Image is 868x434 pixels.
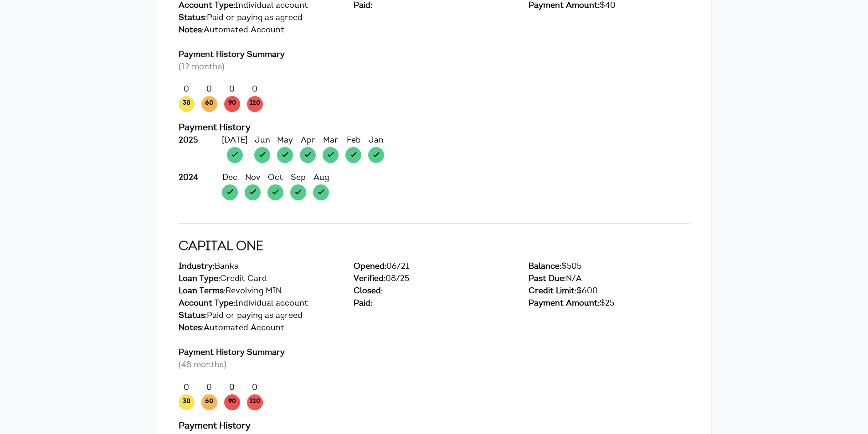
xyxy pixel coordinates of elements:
[179,237,690,256] h2: CAPITAL ONE
[179,310,690,322] div: Paid or paying as agreed
[179,312,207,320] span: Status:
[201,382,217,394] div: 0
[179,14,207,22] span: Status:
[247,382,263,394] div: 0
[179,349,285,357] span: Payment History Summary
[201,394,217,410] span: 60
[354,273,515,286] div: 08/25
[179,51,285,59] span: Payment History Summary
[529,300,600,308] span: Payment Amount:
[354,275,385,283] span: Verified:
[224,394,240,410] span: 90
[290,172,306,184] div: Sep
[179,2,235,10] span: Account Type:
[179,298,340,310] div: Individual account
[179,261,340,273] div: Banks
[345,135,361,147] div: Feb
[201,84,217,96] div: 0
[201,96,217,112] span: 60
[179,123,251,133] span: Payment History
[179,394,195,410] span: 30
[179,287,226,296] span: Loan Terms:
[224,96,240,112] span: 90
[300,135,316,147] div: Apr
[179,61,690,74] p: (12 months)
[179,273,340,286] div: Credit Card
[529,298,690,310] div: $25
[179,275,220,283] span: Loan Type:
[529,275,566,283] span: Past Due:
[247,394,263,410] span: 120
[224,382,240,394] div: 0
[354,300,372,308] span: Paid:
[313,172,329,184] div: Aug
[529,2,600,10] span: Payment Amount:
[179,263,215,271] span: Industry:
[245,172,261,184] div: Nov
[267,172,283,184] div: Oct
[254,135,270,147] div: Jun
[529,287,576,296] span: Credit Limit:
[179,174,198,182] strong: 2024
[179,324,204,332] span: Notes:
[247,84,263,96] div: 0
[277,135,293,147] div: May
[354,2,372,10] span: Paid:
[323,135,339,147] div: Mar
[179,137,198,145] strong: 2025
[247,96,263,112] span: 120
[179,359,690,372] p: (48 months)
[179,84,195,96] div: 0
[179,96,195,112] span: 30
[224,84,240,96] div: 0
[529,286,690,298] div: $600
[179,322,690,347] div: Automated Account
[354,261,515,273] div: 06/21
[368,135,384,147] div: Jan
[222,172,238,184] div: Dec
[179,12,690,25] div: Paid or paying as agreed
[179,26,204,35] span: Notes:
[179,25,690,49] div: Automated Account
[529,263,561,271] span: Balance:
[354,287,383,296] span: Closed:
[529,261,690,273] div: $505
[354,263,386,271] span: Opened:
[179,286,340,298] div: Revolving MIN
[179,300,235,308] span: Account Type:
[529,273,690,286] div: N/A
[222,135,247,147] div: [DATE]
[179,422,251,431] span: Payment History
[179,382,195,394] div: 0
